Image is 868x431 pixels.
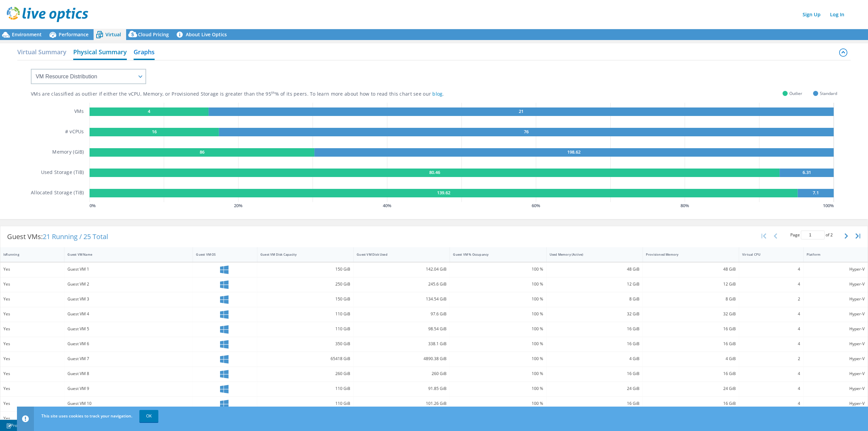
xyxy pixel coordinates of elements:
div: 110 GiB [260,325,350,333]
div: Hyper-V [807,295,865,303]
div: 134.54 GiB [357,295,447,303]
div: Hyper-V [807,280,865,288]
div: Guest VM Disk Capacity [260,252,342,257]
div: 4 [742,340,800,348]
div: IsRunning [3,252,53,257]
div: 65418 GiB [260,355,350,363]
span: Environment [12,31,42,38]
div: Provisioned Memory [646,252,728,257]
div: 150 GiB [260,266,350,273]
div: Yes [3,295,61,303]
div: 100 % [453,310,543,318]
div: Guest VM 10 [67,400,190,407]
text: 60 % [532,202,540,209]
div: 16 GiB [646,400,736,407]
div: 8 GiB [550,295,639,303]
div: 16 GiB [550,325,639,333]
div: Used Memory (Active) [550,252,631,257]
div: Yes [3,400,61,407]
div: 16 GiB [646,325,736,333]
a: blog [432,91,442,97]
h5: Allocated Storage (TiB) [31,189,84,197]
span: Cloud Pricing [138,31,169,38]
a: OK [139,410,158,422]
div: 4 [742,385,800,392]
a: Project Notes [1,421,41,430]
a: Log In [827,9,848,19]
div: 100 % [453,400,543,407]
text: 16 [152,129,157,135]
div: Guest VM 2 [67,280,190,288]
div: 24 GiB [550,385,639,392]
div: 4 [742,310,800,318]
span: 2 [830,232,833,238]
div: Guest VM % Occupancy [453,252,535,257]
div: 16 GiB [550,340,639,348]
div: 100 % [453,280,543,288]
div: Hyper-V [807,310,865,318]
div: 260 GiB [357,370,447,377]
div: Platform [807,252,856,257]
div: 260 GiB [260,370,350,377]
div: VMs are classified as outlier if either the vCPU, Memory, or Provisioned Storage is greater than ... [31,91,478,97]
div: 48 GiB [646,266,736,273]
text: 4 [148,108,151,114]
div: Hyper-V [807,325,865,333]
div: Hyper-V [807,266,865,273]
div: Yes [3,355,61,363]
div: 16 GiB [646,370,736,377]
div: 142.04 GiB [357,266,447,273]
div: 32 GiB [550,310,639,318]
div: Guest VM 6 [67,340,190,348]
div: 350 GiB [260,340,350,348]
div: 16 GiB [646,340,736,348]
div: Guest VM 5 [67,325,190,333]
div: Guest VM 8 [67,370,190,377]
div: 110 GiB [260,310,350,318]
div: 16 GiB [550,400,639,407]
div: 100 % [453,325,543,333]
span: Performance [59,31,88,38]
div: 150 GiB [260,295,350,303]
div: 100 % [453,266,543,273]
div: 8 GiB [646,295,736,303]
div: Yes [3,310,61,318]
div: Yes [3,385,61,392]
div: 4890.38 GiB [357,355,447,363]
div: Guest VM Name [67,252,181,257]
span: This site uses cookies to track your navigation. [41,413,132,419]
div: Yes [3,280,61,288]
div: 97.6 GiB [357,310,447,318]
div: 2 [742,355,800,363]
div: Yes [3,415,61,422]
div: 338.1 GiB [357,340,447,348]
div: 100 % [453,385,543,392]
div: Guest VM 9 [67,385,190,392]
img: live_optics_svg.svg [7,7,88,22]
div: 101.26 GiB [357,400,447,407]
div: 24 GiB [646,385,736,392]
div: Yes [3,325,61,333]
h5: Used Storage (TiB) [41,169,84,177]
text: 21 [519,108,524,114]
div: 4 [742,400,800,407]
div: 100 % [453,295,543,303]
div: 12 GiB [646,280,736,288]
a: Sign Up [799,9,824,19]
div: Hyper-V [807,340,865,348]
div: 4 [742,280,800,288]
div: Yes [3,370,61,377]
h2: Physical Summary [73,45,127,60]
div: Guest VM 7 [67,355,190,363]
div: 98.54 GiB [357,325,447,333]
div: 91.85 GiB [357,385,447,392]
div: 250 GiB [260,280,350,288]
span: 21 Running / 25 Total [43,232,108,241]
div: 4 GiB [550,355,639,363]
div: 100 % [453,370,543,377]
text: 198.62 [567,149,580,155]
a: About Live Optics [174,29,232,40]
span: Outlier [789,90,802,97]
span: Virtual [105,31,121,38]
text: 139.62 [437,190,450,196]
